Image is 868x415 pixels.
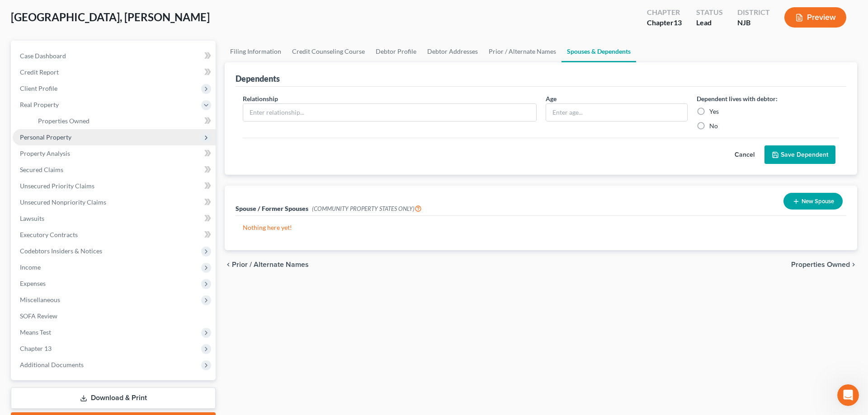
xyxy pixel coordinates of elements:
span: Additional Documents [20,361,84,368]
button: Preview [784,7,846,28]
h1: [PERSON_NAME] [44,5,103,11]
input: Enter age... [546,104,688,121]
label: Dependent lives with debtor: [697,94,778,103]
a: Case Dashboard [13,48,216,64]
span: [GEOGRAPHIC_DATA], [PERSON_NAME] [11,10,210,23]
span: Personal Property [20,133,71,141]
button: Properties Owned chevron_right [791,261,857,268]
label: No [709,121,718,131]
a: Secured Claims [13,162,216,178]
span: Miscellaneous [20,296,60,303]
a: Unsecured Priority Claims [13,178,216,194]
span: SOFA Review [20,312,57,320]
a: Property Analysis [13,145,216,162]
button: go back [6,4,23,21]
span: Credit Report [20,68,59,76]
span: Case Dashboard [20,52,66,60]
span: Means Test [20,328,51,336]
i: chevron_right [850,261,857,268]
a: Filing Information [225,41,287,62]
div: Chapter [647,7,682,18]
i: chevron_left [225,261,232,268]
div: Lead [696,18,723,28]
a: Spouses & Dependents [561,41,636,62]
span: Spouse / Former Spouses [236,205,308,212]
button: Start recording [57,295,65,303]
button: Send a message… [155,292,170,307]
button: Upload attachment [43,295,50,303]
div: Close [159,4,175,20]
input: Enter relationship... [243,104,536,121]
a: Lawsuits [13,210,216,227]
b: 🚨ATTN: [GEOGRAPHIC_DATA] of [US_STATE] [14,77,129,93]
p: Nothing here yet! [243,223,839,232]
a: Credit Report [13,64,216,80]
div: Katie says… [7,71,174,186]
div: Dependents [236,73,280,84]
span: Property Analysis [20,149,70,157]
span: Real Property [20,101,59,108]
label: Age [546,94,557,103]
button: Emoji picker [14,296,21,303]
img: Profile image for Katie [26,5,40,19]
div: The court has added a new Credit Counseling Field that we need to update upon filing. Please remo... [14,98,141,160]
a: Credit Counseling Course [287,41,370,62]
iframe: Intercom live chat [837,384,859,406]
button: Home [142,4,159,21]
span: Secured Claims [20,166,63,173]
a: Debtor Addresses [422,41,483,62]
div: Chapter [647,18,682,28]
button: Cancel [725,146,764,164]
div: Status [696,7,723,18]
label: Yes [709,107,719,116]
span: Properties Owned [791,261,850,268]
span: Executory Contracts [20,231,78,238]
span: Codebtors Insiders & Notices [20,247,102,255]
div: NJB [737,18,770,28]
button: Gif picker [28,295,36,303]
span: Income [20,263,41,271]
p: Active 3h ago [44,11,84,20]
span: Client Profile [20,84,57,92]
button: New Spouse [783,193,843,210]
a: Debtor Profile [370,41,422,62]
span: Unsecured Priority Claims [20,182,94,190]
span: Properties Owned [38,117,90,125]
div: 🚨ATTN: [GEOGRAPHIC_DATA] of [US_STATE]The court has added a new Credit Counseling Field that we n... [7,71,148,166]
button: Save Dependent [764,145,835,164]
span: Lawsuits [20,214,44,222]
a: Properties Owned [31,113,216,129]
a: Executory Contracts [13,227,216,243]
div: District [737,7,770,18]
span: Prior / Alternate Names [232,261,309,268]
span: (COMMUNITY PROPERTY STATES ONLY) [312,205,422,212]
span: Unsecured Nonpriority Claims [20,198,106,206]
span: Relationship [243,95,278,103]
a: SOFA Review [13,308,216,324]
button: chevron_left Prior / Alternate Names [225,261,309,268]
textarea: Message… [8,277,173,292]
span: 13 [674,18,682,27]
a: Unsecured Nonpriority Claims [13,194,216,210]
a: Prior / Alternate Names [483,41,561,62]
span: Chapter 13 [20,345,52,352]
div: [PERSON_NAME] • 1h ago [14,168,85,173]
a: Download & Print [11,387,216,409]
span: Expenses [20,280,46,287]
